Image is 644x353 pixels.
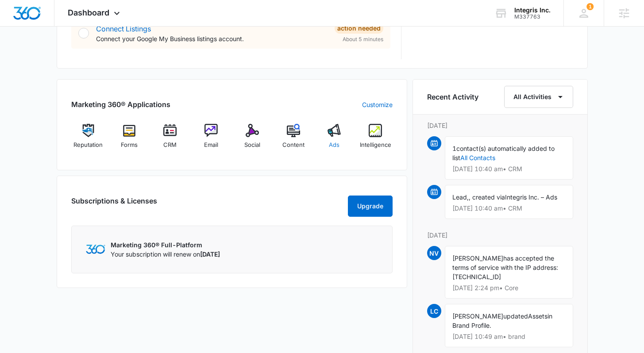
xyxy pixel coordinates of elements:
[73,141,103,150] span: Reputation
[194,124,228,156] a: Email
[514,14,551,20] div: account id
[71,196,157,213] h2: Subscriptions & Licenses
[427,246,441,260] span: NV
[452,193,469,201] span: Lead,
[335,23,383,34] div: Action Needed
[282,141,305,150] span: Content
[504,86,573,108] button: All Activities
[329,141,339,150] span: Ads
[452,166,566,172] p: [DATE] 10:40 am • CRM
[452,285,566,291] p: [DATE] 2:24 pm • Core
[235,124,270,156] a: Social
[514,7,551,14] div: account name
[452,205,566,211] p: [DATE] 10:40 am • CRM
[360,141,391,150] span: Intelligence
[244,141,260,150] span: Social
[427,304,441,318] span: LC
[452,273,501,280] span: [TECHNICAL_ID]
[96,24,151,33] a: Connect Listings
[362,100,393,109] a: Customize
[343,35,383,43] span: About 5 minutes
[111,240,220,249] p: Marketing 360® Full-Platform
[586,3,594,10] span: 1
[276,124,310,156] a: Content
[71,124,105,156] a: Reputation
[452,312,503,320] span: [PERSON_NAME]
[359,124,393,156] a: Intelligence
[111,249,220,259] p: Your subscription will renew on
[121,141,138,150] span: Forms
[204,141,218,150] span: Email
[348,196,393,217] button: Upgrade
[452,145,555,161] span: contact(s) automatically added to list
[460,154,495,161] a: All Contacts
[317,124,351,156] a: Ads
[86,245,105,254] img: Marketing 360 Logo
[96,34,328,43] p: Connect your Google My Business listings account.
[427,230,573,240] p: [DATE]
[427,121,573,130] p: [DATE]
[452,145,456,152] span: 1
[528,312,548,320] span: Assets
[586,3,594,10] div: notifications count
[427,92,478,102] h6: Recent Activity
[163,141,177,150] span: CRM
[68,8,109,17] span: Dashboard
[505,193,557,201] span: Integris Inc. – Ads
[153,124,187,156] a: CRM
[452,254,503,262] span: [PERSON_NAME]
[452,334,566,340] p: [DATE] 10:49 am • brand
[503,312,528,320] span: updated
[71,99,170,110] h2: Marketing 360® Applications
[200,250,220,258] span: [DATE]
[469,193,505,201] span: , created via
[112,124,146,156] a: Forms
[452,254,558,271] span: has accepted the terms of service with the IP address:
